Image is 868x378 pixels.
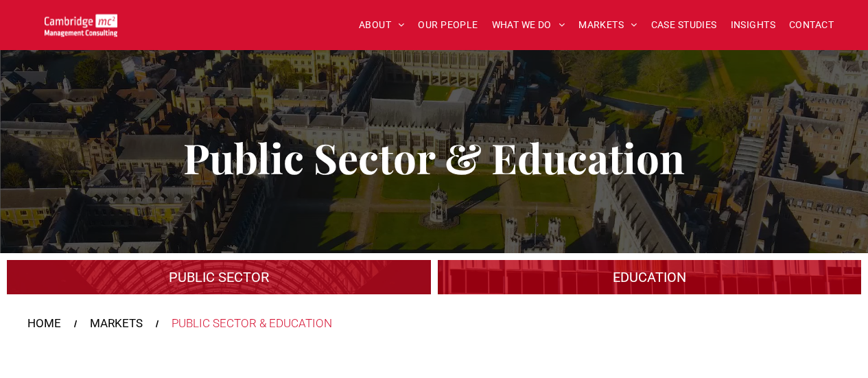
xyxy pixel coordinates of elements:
a: CONTACT [782,14,841,36]
a: Your Business Transformed | Cambridge Management Consulting [45,16,117,30]
a: OUR PEOPLE [411,14,484,36]
a: A large mall with arched glass roof [7,260,431,294]
span: Public Sector & Education [183,130,685,185]
a: MARKETS [572,14,644,36]
img: Go to Homepage [45,14,117,36]
a: ABOUT [352,14,412,36]
a: MARKETS [90,315,143,333]
a: WHAT WE DO [485,14,572,36]
a: HOME [27,315,61,333]
a: CASE STUDIES [644,14,724,36]
nav: Breadcrumbs [27,315,841,333]
a: INSIGHTS [724,14,782,36]
a: A crowd in silhouette at sunset, on a rise or lookout point [438,260,862,294]
div: PUBLIC SECTOR & EDUCATION [172,315,332,333]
